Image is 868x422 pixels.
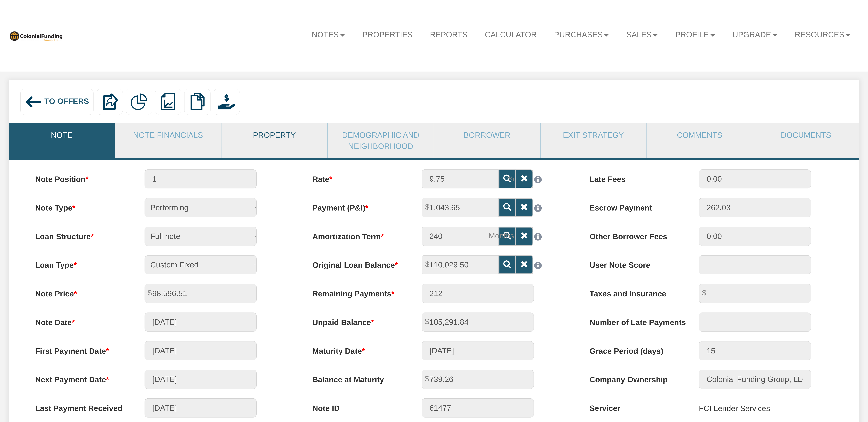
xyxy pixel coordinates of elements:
[303,227,412,242] label: Amortization Term
[303,284,412,299] label: Remaining Payments
[26,398,135,414] label: Last Payment Received
[545,25,618,45] a: Purchases
[476,25,545,45] a: Calculator
[145,370,257,389] input: MM/DD/YYYY
[101,93,118,110] img: export.svg
[422,341,534,360] input: MM/DD/YYYY
[145,398,257,418] input: MM/DD/YYYY
[580,169,689,185] label: Late Fees
[724,25,786,45] a: Upgrade
[580,284,689,299] label: Taxes and Insurance
[422,169,499,189] input: This field can contain only numeric characters
[434,123,540,147] a: Borrower
[580,313,689,328] label: Number of Late Payments
[218,93,235,110] img: purchase_offer.png
[9,123,115,147] a: Note
[26,198,135,213] label: Note Type
[26,370,135,385] label: Next Payment Date
[303,169,412,185] label: Rate
[26,227,135,242] label: Loan Structure
[303,25,354,45] a: Notes
[580,398,689,414] label: Servicer
[303,398,412,414] label: Note ID
[303,370,412,385] label: Balance at Maturity
[115,123,221,147] a: Note Financials
[618,25,667,45] a: Sales
[354,25,421,45] a: Properties
[26,255,135,271] label: Loan Type
[189,93,206,110] img: copy.png
[26,341,135,357] label: First Payment Date
[26,313,135,328] label: Note Date
[647,123,753,147] a: Comments
[160,93,177,110] img: reports.png
[26,169,135,185] label: Note Position
[44,97,89,106] span: To Offers
[580,198,689,213] label: Escrow Payment
[541,123,646,147] a: Exit Strategy
[9,30,63,41] img: 569736
[303,255,412,271] label: Original Loan Balance
[580,255,689,271] label: User Note Score
[580,227,689,242] label: Other Borrower Fees
[25,93,42,110] img: back_arrow_left_icon.svg
[145,313,257,332] input: MM/DD/YYYY
[580,341,689,357] label: Grace Period (days)
[580,370,689,385] label: Company Ownership
[303,313,412,328] label: Unpaid Balance
[667,25,724,45] a: Profile
[753,123,859,147] a: Documents
[328,123,434,158] a: Demographic and Neighborhood
[221,123,327,147] a: Property
[421,25,476,45] a: Reports
[26,284,135,299] label: Note Price
[699,398,770,418] div: FCI Lender Services
[303,198,412,213] label: Payment (P&I)
[145,341,257,360] input: MM/DD/YYYY
[303,341,412,357] label: Maturity Date
[130,93,147,110] img: partial.png
[786,25,859,45] a: Resources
